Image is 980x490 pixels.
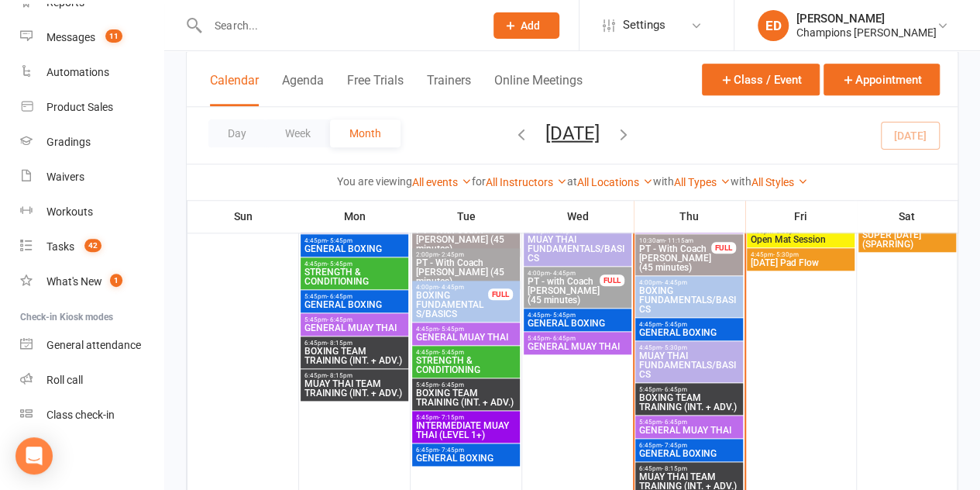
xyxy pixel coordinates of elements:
span: 5:45pm [415,381,517,388]
span: - 5:45pm [438,326,464,333]
span: - 6:45pm [550,335,576,342]
span: 2:00pm [415,251,517,258]
span: - 6:45pm [662,419,687,426]
div: Product Sales [46,101,113,113]
span: 11 [105,29,122,43]
button: Day [208,119,266,147]
span: BOXING TEAM TRAINING (INT. + ADV.) [415,388,517,407]
span: - 4:45pm [550,270,576,277]
a: Class kiosk mode [20,398,163,433]
span: Settings [623,8,665,43]
th: Fri [745,200,857,233]
span: PT - With Coach [PERSON_NAME] (45 minutes) [415,226,517,254]
span: GENERAL BOXING [415,454,517,463]
span: 1 [110,274,122,287]
span: GENERAL MUAY THAI [304,323,405,333]
span: - 7:45pm [438,447,464,454]
input: Search... [203,15,473,36]
button: Month [330,119,401,147]
span: - 8:15pm [327,372,352,379]
a: Waivers [20,160,163,195]
button: Calendar [210,73,259,106]
div: Workouts [46,205,93,218]
div: Automations [46,66,109,78]
span: - 7:15pm [438,414,464,421]
span: GENERAL MUAY THAI [527,342,628,351]
div: FULL [488,288,513,300]
th: Sun [187,200,299,233]
span: - 5:30pm [773,251,799,258]
div: General attendance [46,339,141,351]
a: All events [412,176,472,188]
span: 4:00pm [638,279,740,286]
button: Week [266,119,330,147]
span: GENERAL BOXING [638,449,740,458]
button: Trainers [427,73,471,106]
span: 4:45pm [638,344,740,351]
span: - 5:45pm [438,349,464,356]
button: Add [493,12,559,39]
span: - 4:45pm [438,284,464,291]
span: GENERAL BOXING [304,300,405,309]
a: All Types [674,176,731,188]
span: PT - with Coach [PERSON_NAME] (45 minutes) [527,277,600,305]
div: Champions [PERSON_NAME] [796,26,937,40]
span: 4:45pm [415,326,517,333]
span: STRENGTH & CONDITIONING [304,267,405,286]
span: BOXING FUNDAMENTALS/BASICS [638,286,740,314]
span: - 6:45pm [327,293,352,300]
div: Roll call [46,374,83,386]
span: 4:45pm [638,321,740,328]
span: PT - With Coach [PERSON_NAME] (45 minutes) [415,258,517,286]
span: 5:45pm [638,386,740,393]
button: Class / Event [702,64,820,95]
span: 4:45pm [304,261,405,267]
span: GENERAL MUAY THAI [415,333,517,342]
div: Class check-in [46,409,115,421]
a: Workouts [20,195,163,229]
span: 4:45pm [304,237,405,244]
span: 6:45pm [638,442,740,449]
a: Automations [20,55,163,90]
a: All Locations [577,176,653,188]
a: Gradings [20,125,163,160]
span: - 2:45pm [438,251,464,258]
a: Tasks 42 [20,229,163,264]
th: Thu [634,200,745,233]
span: SUPER [DATE] (SPARRING) [861,230,953,249]
span: GENERAL MUAY THAI [638,426,740,435]
span: PT - With Coach [PERSON_NAME] (45 minutes) [638,244,712,272]
a: All Instructors [486,176,567,188]
a: All Styles [751,176,808,188]
span: 6:45pm [304,372,405,379]
span: - 6:45pm [327,316,352,323]
a: Roll call [20,363,163,398]
th: Sat [857,200,958,233]
span: 5:45pm [304,293,405,300]
strong: with [731,175,751,188]
span: 4:45pm [750,251,851,258]
span: [DATE] Pad Flow [750,258,851,267]
span: - 4:45pm [662,279,687,286]
span: BOXING TEAM TRAINING (INT. + ADV.) [304,347,405,365]
span: - 5:45pm [327,237,352,244]
span: 6:45pm [304,340,405,347]
div: Tasks [46,240,74,253]
span: INTERMEDIATE MUAY THAI (LEVEL 1+) [415,421,517,440]
span: - 5:30pm [662,344,687,351]
div: FULL [711,242,736,254]
span: 5:45pm [527,335,628,342]
span: Add [521,19,540,32]
strong: with [653,175,674,188]
strong: You are viewing [337,175,412,188]
span: 4:00pm [415,284,489,291]
span: MUAY THAI FUNDAMENTALS/BASICS [638,351,740,379]
span: - 5:45pm [662,321,687,328]
span: 5:45pm [638,419,740,426]
span: BOXING FUNDAMENTALS/BASICS [415,291,489,319]
span: - 8:15pm [327,340,352,347]
span: GENERAL BOXING [527,319,628,328]
span: - 5:45pm [550,312,576,319]
th: Mon [299,200,411,233]
span: BOXING TEAM TRAINING (INT. + ADV.) [638,393,740,412]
